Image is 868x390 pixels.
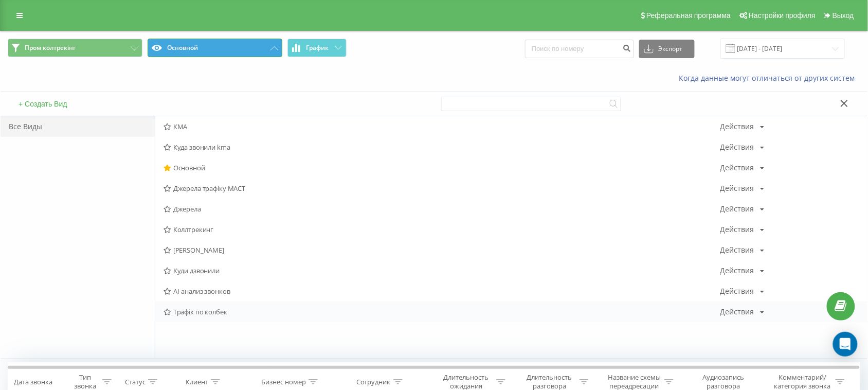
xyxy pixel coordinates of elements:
div: Действия [720,288,754,295]
div: Действия [720,246,754,254]
div: Действия [720,164,754,171]
div: Бизнес номер [261,378,306,386]
span: Куди дзвонили [164,267,720,274]
span: Выход [833,11,854,20]
span: Пром колтрекінг [25,44,76,52]
span: Основной [164,164,720,171]
div: Действия [720,123,754,130]
span: Трафік по колбек [164,308,720,315]
div: Действия [720,185,754,192]
button: Основной [148,39,282,57]
div: Все Виды [1,116,155,137]
span: Коллтрекинг [164,226,720,233]
div: Действия [720,144,754,151]
span: [PERSON_NAME] [164,246,720,254]
span: Джерела трафіку МАСТ [164,185,720,192]
button: + Создать Вид [15,99,70,109]
input: Поиск по номеру [525,40,634,58]
span: Джерела [164,205,720,212]
div: Клиент [186,378,208,386]
div: Дата звонка [14,378,52,386]
button: Пром колтрекінг [8,39,142,57]
span: AI-анализ звонков [164,288,720,295]
div: Действия [720,267,754,274]
span: Куда звонили kma [164,144,720,151]
div: Действия [720,308,754,315]
button: Закрыть [837,99,852,110]
span: Реферальная программа [646,11,731,20]
span: КМА [164,123,720,130]
div: Статус [125,378,146,386]
span: График [306,44,329,51]
a: Когда данные могут отличаться от других систем [679,73,860,83]
div: Сотрудник [356,378,391,386]
button: График [287,39,347,57]
div: Open Intercom Messenger [833,332,858,357]
div: Действия [720,226,754,233]
span: Настройки профиля [749,11,816,20]
div: Действия [720,205,754,212]
button: Экспорт [639,40,695,58]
